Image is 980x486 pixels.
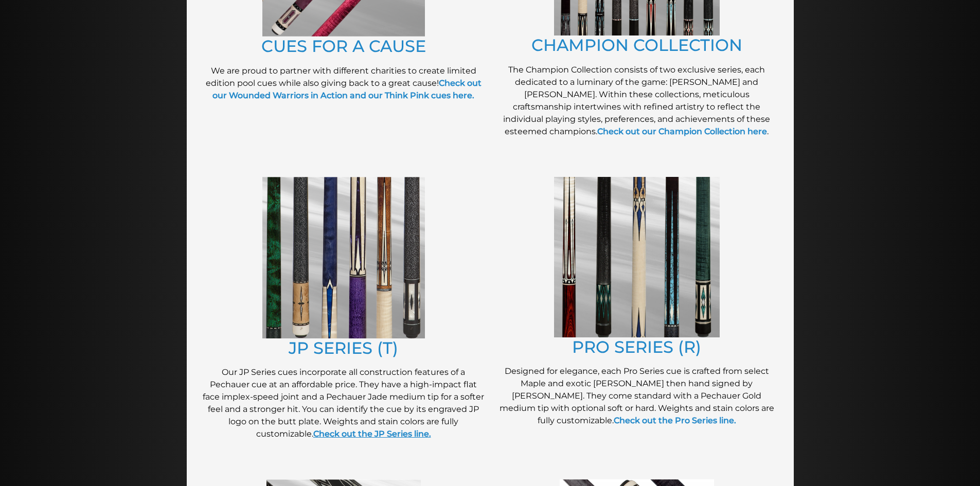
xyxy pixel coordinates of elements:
[614,416,736,425] a: Check out the Pro Series line.
[202,366,485,440] p: Our JP Series cues incorporate all construction features of a Pechauer cue at an affordable price...
[261,36,426,56] a: CUES FOR A CAUSE
[313,429,431,439] a: Check out the JP Series line.
[597,127,767,136] a: Check out our Champion Collection here
[495,64,778,138] p: The Champion Collection consists of two exclusive series, each dedicated to a luminary of the gam...
[531,35,742,55] a: CHAMPION COLLECTION
[202,65,485,102] p: We are proud to partner with different charities to create limited edition pool cues while also g...
[212,78,482,100] a: Check out our Wounded Warriors in Action and our Think Pink cues here.
[289,338,398,358] a: JP SERIES (T)
[572,337,701,357] a: PRO SERIES (R)
[495,365,778,427] p: Designed for elegance, each Pro Series cue is crafted from select Maple and exotic [PERSON_NAME] ...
